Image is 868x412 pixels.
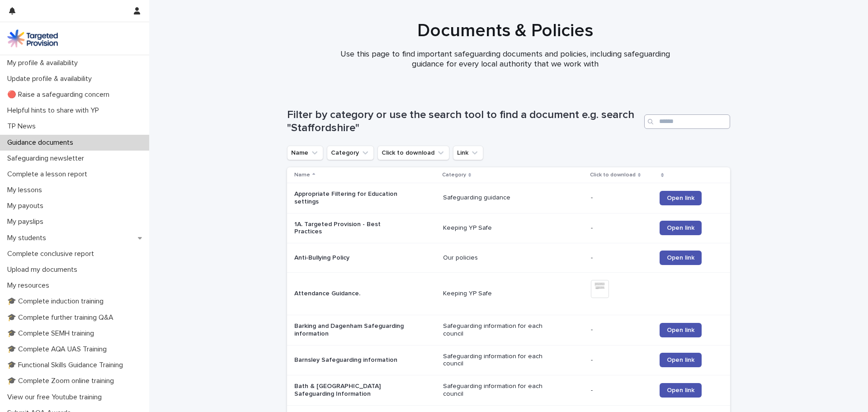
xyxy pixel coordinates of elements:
[660,221,702,235] a: Open link
[443,322,556,338] p: Safeguarding information for each council
[4,377,121,385] p: 🎓 Complete Zoom online training
[4,170,94,179] p: Complete a lesson report
[327,146,374,160] button: Category
[591,194,653,202] p: -
[443,224,556,232] p: Keeping YP Safe
[591,387,653,394] p: -
[4,90,117,99] p: 🔴 Raise a safeguarding concern
[660,383,702,398] a: Open link
[4,138,80,147] p: Guidance documents
[4,218,51,226] p: My payslips
[443,254,556,262] p: Our policies
[443,353,556,368] p: Safeguarding information for each council
[4,297,111,306] p: 🎓 Complete induction training
[667,387,694,393] span: Open link
[377,146,449,160] button: Click to download
[287,273,730,315] tr: Attendance Guidance.Keeping YP Safe
[287,375,730,406] tr: Bath & [GEOGRAPHIC_DATA] Safeguarding InformationSafeguarding information for each council-Open link
[4,250,101,258] p: Complete conclusive report
[4,186,49,194] p: My lessons
[294,221,407,236] p: 1A. Targeted Provision - Best Practices
[4,202,51,210] p: My payouts
[4,265,85,274] p: Upload my documents
[4,59,85,67] p: My profile & availability
[591,326,653,334] p: -
[325,50,686,69] p: Use this page to find important safeguarding documents and policies, including safeguarding guida...
[4,393,109,402] p: View our free Youtube training
[4,106,106,115] p: Helpful hints to share with YP
[667,195,694,201] span: Open link
[294,170,310,180] p: Name
[453,146,483,160] button: Link
[4,313,121,322] p: 🎓 Complete further training Q&A
[4,154,91,163] p: Safeguarding newsletter
[660,251,702,265] a: Open link
[4,75,99,83] p: Update profile & availability
[287,146,323,160] button: Name
[287,183,730,213] tr: Appropriate Filtering for Education settingsSafeguarding guidance-Open link
[284,20,727,42] h1: Documents & Policies
[667,357,694,363] span: Open link
[294,254,407,262] p: Anti-Bullying Policy
[294,322,407,338] p: Barking and Dagenham Safeguarding information
[4,281,57,290] p: My resources
[660,191,702,205] a: Open link
[287,315,730,345] tr: Barking and Dagenham Safeguarding informationSafeguarding information for each council-Open link
[4,329,101,338] p: 🎓 Complete SEMH training
[667,327,694,333] span: Open link
[443,383,556,398] p: Safeguarding information for each council
[287,109,641,135] h1: Filter by category or use the search tool to find a document e.g. search "Staffordshire"
[4,122,43,131] p: TP News
[443,194,556,202] p: Safeguarding guidance
[591,224,653,232] p: -
[443,290,556,298] p: Keeping YP Safe
[287,243,730,273] tr: Anti-Bullying PolicyOur policies-Open link
[294,356,407,364] p: Barnsley Safeguarding information
[667,225,694,231] span: Open link
[660,323,702,337] a: Open link
[4,345,114,354] p: 🎓 Complete AQA UAS Training
[667,255,694,261] span: Open link
[591,356,653,364] p: -
[4,234,53,242] p: My students
[7,29,58,47] img: M5nRWzHhSzIhMunXDL62
[644,114,730,129] input: Search
[294,190,407,206] p: Appropriate Filtering for Education settings
[660,353,702,367] a: Open link
[294,290,407,298] p: Attendance Guidance.
[591,254,653,262] p: -
[287,213,730,243] tr: 1A. Targeted Provision - Best PracticesKeeping YP Safe-Open link
[287,345,730,375] tr: Barnsley Safeguarding informationSafeguarding information for each council-Open link
[590,170,636,180] p: Click to download
[4,361,130,369] p: 🎓 Functional Skills Guidance Training
[294,383,407,398] p: Bath & [GEOGRAPHIC_DATA] Safeguarding Information
[442,170,466,180] p: Category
